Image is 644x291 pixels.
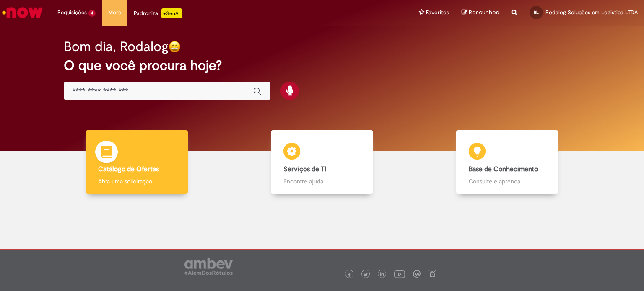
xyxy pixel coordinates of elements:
h2: Bom dia, Rodalog [64,39,169,54]
span: Rascunhos [469,8,499,16]
span: RL [534,10,539,15]
span: Favoritos [426,8,449,17]
b: Base de Conhecimento [469,165,538,173]
span: Requisições [57,8,87,17]
img: logo_footer_ambev_rotulo_gray.png [184,258,233,275]
b: Catálogo de Ofertas [98,165,159,173]
p: Consulte e aprenda [469,177,545,185]
img: ServiceNow [1,4,44,21]
p: Encontre ajuda [283,177,360,185]
p: Abra uma solicitação [98,177,175,185]
img: logo_footer_youtube.png [394,268,405,279]
img: logo_footer_facebook.png [347,273,351,277]
img: logo_footer_workplace.png [413,270,421,278]
img: logo_footer_twitter.png [364,273,368,277]
span: 4 [88,10,96,17]
img: happy-face.png [169,41,181,53]
span: Rodalog Soluções em Logistica LTDA [545,9,638,16]
h2: O que você procura hoje? [64,58,581,73]
a: Catálogo de Ofertas Abra uma solicitação [44,130,229,194]
img: logo_footer_linkedin.png [380,272,384,277]
a: Base de Conhecimento Consulte e aprenda [415,130,600,194]
span: More [108,8,121,17]
div: Padroniza [134,8,182,18]
a: Rascunhos [462,9,499,17]
p: +GenAi [161,8,182,18]
b: Serviços de TI [283,165,326,173]
img: logo_footer_naosei.png [428,270,436,278]
a: Serviços de TI Encontre ajuda [229,130,415,194]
